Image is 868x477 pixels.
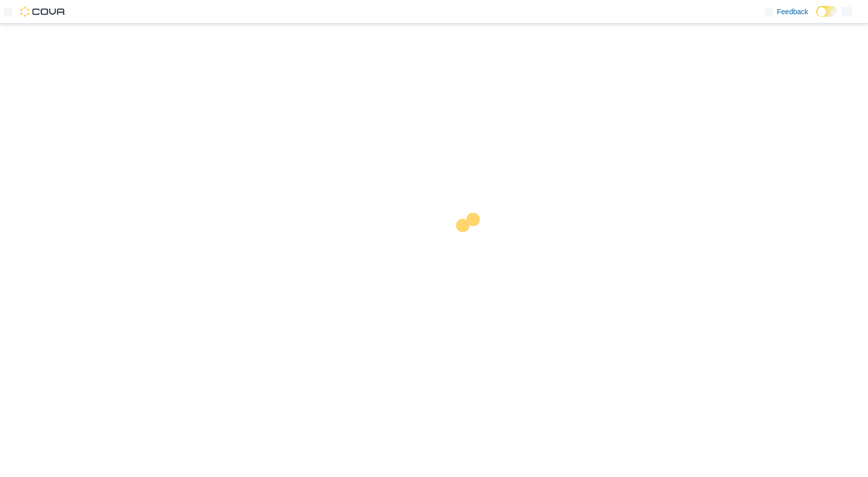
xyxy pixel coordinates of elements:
img: cova-loader [434,205,510,281]
a: Feedback [761,2,812,22]
span: Feedback [777,7,808,17]
input: Dark Mode [816,6,838,17]
img: Cova [20,7,66,17]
